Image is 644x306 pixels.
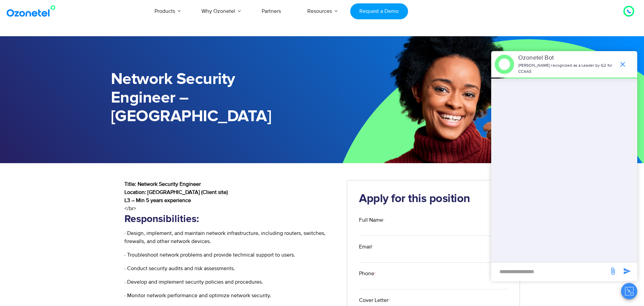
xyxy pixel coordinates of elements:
[124,181,201,188] b: Title: Network Security Engineer
[124,291,337,300] p: · Monitor network performance and optimize network security.
[350,3,408,19] a: Request a Demo
[359,269,508,278] label: Phone
[124,278,337,286] p: · Develop and implement security policies and procedures.
[518,53,615,63] p: Ozonetel Bot
[606,264,620,278] span: send message
[124,214,199,224] b: Responsibilities:
[495,266,605,278] div: new-msg-input
[124,229,337,245] p: · Design, implement, and maintain network infrastructure, including routers, switches, firewalls,...
[359,296,508,304] label: Cover Letter
[621,283,637,299] button: Close chat
[616,58,629,71] span: end chat or minimize
[124,197,191,204] b: L3 – Min 5 years experience
[495,54,514,74] img: header
[124,189,228,196] b: Location: [GEOGRAPHIC_DATA] (Client site)
[111,70,322,126] h1: Network Security Engineer – [GEOGRAPHIC_DATA]
[124,264,337,272] p: · Conduct security audits and risk assessments.
[359,216,508,224] label: Full Name
[124,251,337,259] p: · Troubleshoot network problems and provide technical support to users.
[124,204,337,213] div: </br>
[359,192,508,206] h2: Apply for this position
[359,243,508,251] label: Email
[518,63,615,75] p: [PERSON_NAME] recognized as a Leader by G2 for CCAAS
[620,264,634,278] span: send message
